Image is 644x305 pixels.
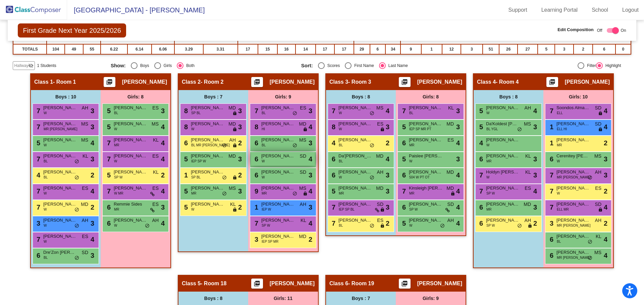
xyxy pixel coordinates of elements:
[557,143,562,148] span: MR
[556,169,590,175] span: [PERSON_NAME]
[238,106,242,116] span: 3
[386,154,389,164] span: 4
[262,110,266,116] span: BL
[595,121,601,128] span: SD
[43,169,77,175] span: [PERSON_NAME]
[400,139,406,147] span: 6
[34,79,53,85] span: Class 1
[478,123,483,131] span: 5
[486,175,489,180] span: W
[31,90,101,103] div: Boys : 10
[533,170,537,180] span: 3
[517,127,522,132] span: do_not_disturb_alt
[74,159,79,164] span: do_not_disturb_alt
[603,63,621,69] div: Highlight
[43,137,77,143] span: [PERSON_NAME]
[548,171,553,179] span: 7
[478,155,483,163] span: 6
[191,143,230,148] span: BL MR [PERSON_NAME]
[261,121,295,127] span: [PERSON_NAME]
[182,123,188,131] span: 8
[417,79,462,85] span: [PERSON_NAME]
[339,127,342,132] span: W
[593,44,615,54] td: 6
[262,143,266,148] span: BL
[370,44,386,54] td: 6
[292,143,297,148] span: do_not_disturb_alt
[232,111,237,116] span: lock
[114,169,147,175] span: [PERSON_NAME]
[338,169,372,175] span: [PERSON_NAME]
[91,138,94,148] span: 4
[400,155,406,163] span: 5
[111,62,296,69] mat-radio-group: Select an option
[191,153,224,159] span: [PERSON_NAME]
[105,79,113,88] mat-icon: picture_as_pdf
[114,110,118,116] span: BL
[525,153,531,160] span: KL
[111,63,126,69] span: Show:
[586,5,613,15] a: School
[153,137,159,144] span: KL
[43,185,77,192] span: [PERSON_NAME]
[232,143,237,148] span: lock
[548,139,553,147] span: 1
[152,121,159,128] span: MS
[182,155,188,163] span: 5
[548,155,553,163] span: 6
[161,106,165,116] span: 3
[251,279,263,289] button: Print Students Details
[377,121,383,128] span: ES
[409,153,442,159] span: Paislee [PERSON_NAME]
[74,175,79,180] span: do_not_disturb_alt
[330,107,335,115] span: 7
[377,169,383,176] span: AH
[191,110,201,116] span: SP BL
[35,139,40,147] span: 5
[83,44,101,54] td: 55
[251,77,263,87] button: Print Students Details
[232,127,237,132] span: lock
[533,122,537,132] span: 3
[409,104,442,111] span: [PERSON_NAME]
[486,169,520,175] span: Holdyn [PERSON_NAME]
[309,170,312,180] span: 3
[228,153,236,160] span: MD
[153,169,159,176] span: KL
[13,44,47,54] td: TOTALS
[557,26,594,33] span: Edit Composition
[548,123,553,131] span: 1
[114,137,147,143] span: [PERSON_NAME]
[253,139,258,147] span: 6
[191,169,224,175] span: [PERSON_NAME]
[456,106,460,116] span: 3
[588,175,592,180] span: do_not_disturb_alt
[400,79,409,88] mat-icon: picture_as_pdf
[376,153,383,160] span: MD
[338,137,372,143] span: [PERSON_NAME]
[617,5,644,15] a: Logout
[399,77,411,87] button: Print Students Details
[253,171,258,179] span: 6
[182,79,201,85] span: Class 2
[253,79,261,88] mat-icon: picture_as_pdf
[303,127,308,132] span: lock
[604,170,607,180] span: 3
[261,137,295,143] span: [PERSON_NAME]
[386,63,408,69] div: Last Name
[301,62,487,69] mat-radio-group: Select an option
[409,175,430,180] span: 504 W PT OT
[35,123,40,131] span: 7
[621,27,626,33] span: On
[525,169,531,176] span: KL
[261,169,295,175] span: [PERSON_NAME]
[461,44,482,54] td: 3
[598,111,603,116] span: lock
[338,121,372,127] span: [PERSON_NAME]
[409,121,442,127] span: [PERSON_NAME][DEMOGRAPHIC_DATA]
[496,79,519,85] span: - Room 4
[44,110,47,116] span: W
[91,170,94,180] span: 2
[152,153,159,160] span: ES
[43,153,77,159] span: [PERSON_NAME]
